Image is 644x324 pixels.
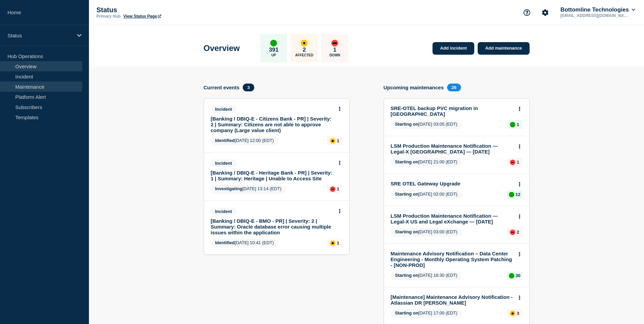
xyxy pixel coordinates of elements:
[517,230,519,235] p: 2
[538,5,552,20] button: Account settings
[517,122,519,127] p: 1
[516,192,520,197] p: 12
[330,240,335,246] div: affected
[301,40,308,47] div: affected
[391,271,462,280] span: [DATE] 16:30 (EDT)
[337,138,339,143] p: 1
[510,230,515,235] div: down
[391,181,513,186] a: SRE OTEL Gateway Upgrade
[510,122,515,127] div: up
[295,53,313,57] p: Affected
[331,40,338,47] div: down
[96,6,232,14] p: Status
[509,273,514,278] div: up
[391,158,462,167] span: [DATE] 21:00 (EDT)
[391,105,513,117] a: SRE-OTEL backup PVC migration in [GEOGRAPHIC_DATA]
[391,143,513,155] a: LSM Production Maintenance Notification — Legal-X [GEOGRAPHIC_DATA] — [DATE]
[510,160,515,165] div: down
[516,273,520,278] p: 30
[330,138,335,144] div: affected
[211,116,333,133] a: [Banking / DBIQ-E - Citizens Bank - PR] | Severity: 2 | Summary: Citizens are not able to approve...
[478,42,529,55] a: Add maintenance
[395,122,419,127] span: Starting on
[391,190,462,199] span: [DATE] 02:00 (EDT)
[517,311,519,316] p: 3
[211,185,286,194] span: [DATE] 13:14 (EDT)
[211,105,237,113] span: Incident
[520,5,534,20] button: Support
[243,84,254,91] span: 3
[395,192,419,197] span: Starting on
[384,85,444,90] h4: Upcoming maintenances
[510,311,515,316] div: affected
[211,218,333,235] a: [Banking / DBIQ-E - BMO - PR] | Severity: 2 | Summary: Oracle database error causing multiple iss...
[395,310,419,316] span: Starting on
[395,229,419,234] span: Starting on
[211,159,237,167] span: Incident
[303,47,306,53] p: 2
[559,6,637,13] button: Bottomline Technologies
[391,309,462,318] span: [DATE] 17:00 (EDT)
[7,33,73,38] p: Status
[269,47,278,53] p: 391
[559,13,630,18] p: [EMAIL_ADDRESS][DOMAIN_NAME]
[391,228,462,237] span: [DATE] 03:00 (EDT)
[215,240,235,245] span: Identified
[395,159,419,164] span: Starting on
[96,14,121,19] p: Primary Hub
[337,240,339,246] p: 1
[395,273,419,278] span: Starting on
[211,208,237,215] span: Incident
[391,294,513,306] a: [Maintenance] Maintenance Advisory Notification - Atlassian DR [PERSON_NAME]
[270,40,277,47] div: up
[215,186,242,191] span: Investigating
[391,213,513,224] a: LSM Production Maintenance Notification — Legal-X US and Legal eXchange — [DATE]
[330,186,335,192] div: down
[447,84,461,91] span: 26
[211,137,278,145] span: [DATE] 12:00 (EDT)
[391,251,513,268] a: Maintenance Advisory Notification – Data Center Engineering - Monthly Operating System Patching -...
[204,85,240,90] h4: Current events
[391,120,462,129] span: [DATE] 03:05 (EDT)
[433,42,474,55] a: Add incident
[204,43,240,53] h1: Overview
[337,186,339,192] p: 1
[517,160,519,165] p: 1
[211,170,333,181] a: [Banking / DBIQ-E - Heritage Bank - PR] | Severity: 1 | Summary: Heritage | Unable to Access Site
[509,192,514,197] div: up
[333,47,336,53] p: 1
[211,239,278,248] span: [DATE] 10:41 (EDT)
[271,53,276,57] p: Up
[123,14,161,19] a: View Status Page
[329,53,340,57] p: Down
[215,138,235,143] span: Identified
